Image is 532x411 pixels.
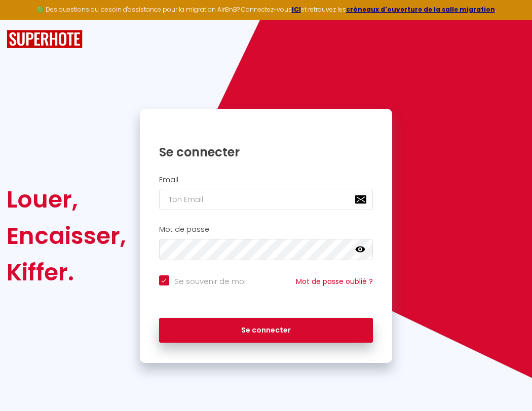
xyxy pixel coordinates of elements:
[7,30,83,49] img: SuperHote logo
[346,5,495,14] a: créneaux d'ouverture de la salle migration
[7,181,126,218] div: Louer,
[159,225,373,234] h2: Mot de passe
[159,176,373,184] h2: Email
[292,5,301,14] a: ICI
[159,318,373,343] button: Se connecter
[7,218,126,254] div: Encaisser,
[296,276,373,286] a: Mot de passe oublié ?
[7,254,126,291] div: Kiffer.
[159,144,373,160] h1: Se connecter
[159,189,373,210] input: Ton Email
